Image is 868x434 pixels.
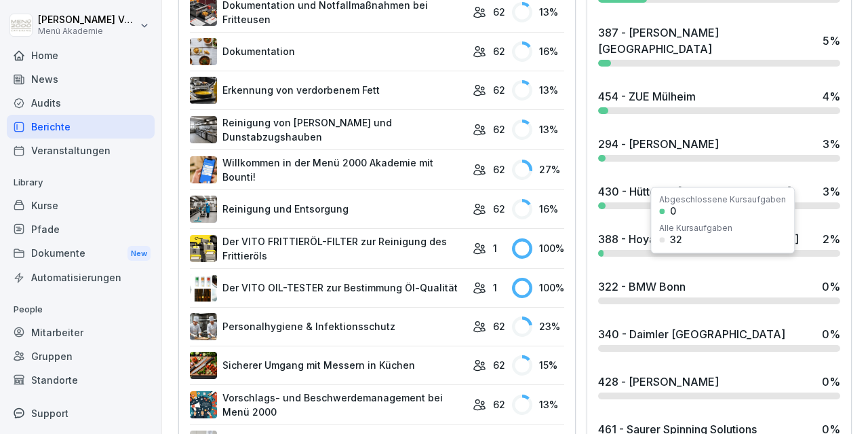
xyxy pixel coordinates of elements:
[7,241,155,266] div: Dokumente
[593,321,846,357] a: 340 - Daimler [GEOGRAPHIC_DATA]0%
[7,321,155,344] a: Mitarbeiter
[823,231,840,247] div: 2 %
[7,368,155,392] a: Standorte
[190,115,466,144] a: Reinigung von [PERSON_NAME] und Dunstabzugshauben
[512,278,564,298] div: 100 %
[598,374,719,390] div: 428 - [PERSON_NAME]
[38,26,137,36] p: Menü Akademie
[190,274,217,302] img: up30sq4qohmlf9oyka1pt50j.png
[7,401,155,425] div: Support
[823,136,840,152] div: 3 %
[7,43,155,67] a: Home
[493,5,505,19] p: 62
[190,196,466,223] a: Reinigung und Entsorgung
[659,224,732,232] div: Alle Kursaufgaben
[190,196,217,223] img: nskg7vq6i7f4obzkcl4brg5j.png
[823,88,840,105] div: 4 %
[7,241,155,266] a: DokumenteNew
[822,374,840,390] div: 0 %
[512,317,564,337] div: 23 %
[598,278,686,295] div: 322 - BMW Bonn
[190,235,217,262] img: lxawnajjsce9vyoprlfqagnf.png
[493,44,505,58] p: 62
[512,41,564,62] div: 16 %
[190,77,217,104] img: vqex8dna0ap6n9z3xzcqrj3m.png
[493,397,505,412] p: 62
[598,183,791,200] div: 430 - Hüttenes [GEOGRAPHIC_DATA]
[493,162,505,177] p: 62
[7,115,155,139] a: Berichte
[598,136,719,152] div: 294 - [PERSON_NAME]
[512,395,564,415] div: 13 %
[512,120,564,140] div: 13 %
[190,352,217,379] img: bnqppd732b90oy0z41dk6kj2.png
[190,38,217,65] img: jg117puhp44y4en97z3zv7dk.png
[512,160,564,180] div: 27 %
[512,199,564,219] div: 16 %
[670,235,682,245] div: 32
[822,278,840,295] div: 0 %
[190,77,466,104] a: Erkennung von verdorbenem Fett
[190,352,466,379] a: Sicherer Umgang mit Messern in Küchen
[493,83,505,97] p: 62
[593,273,846,310] a: 322 - BMW Bonn0%
[493,202,505,216] p: 62
[7,299,155,321] p: People
[7,172,155,194] p: Library
[823,33,840,49] div: 5 %
[38,14,137,26] p: [PERSON_NAME] Vonau
[7,217,155,241] a: Pfade
[593,83,846,120] a: 454 - ZUE Mülheim4%
[7,194,155,217] a: Kurse
[598,326,785,342] div: 340 - Daimler [GEOGRAPHIC_DATA]
[598,24,816,57] div: 387 - [PERSON_NAME] [GEOGRAPHIC_DATA]
[493,319,505,333] p: 62
[190,156,466,184] a: Willkommen in der Menü 2000 Akademie mit Bounti!
[493,122,505,137] p: 62
[512,238,564,259] div: 100 %
[593,225,846,262] a: 388 - Hoya Lens [GEOGRAPHIC_DATA]2%
[190,156,217,183] img: xh3bnih80d1pxcetv9zsuevg.png
[7,139,155,162] a: Veranstaltungen
[593,130,846,167] a: 294 - [PERSON_NAME]3%
[512,2,564,22] div: 13 %
[659,196,786,204] div: Abgeschlossene Kursaufgaben
[598,88,696,105] div: 454 - ZUE Mülheim
[190,313,466,340] a: Personalhygiene & Infektionsschutz
[512,355,564,376] div: 15 %
[593,178,846,215] a: 430 - Hüttenes [GEOGRAPHIC_DATA]3%
[822,326,840,342] div: 0 %
[493,358,505,372] p: 62
[493,241,497,255] p: 1
[127,246,151,261] div: New
[190,274,466,302] a: Der VITO OIL-TESTER zur Bestimmung Öl-Qualität
[190,391,217,418] img: m8bvy8z8kneahw7tpdkl7btm.png
[512,80,564,101] div: 13 %
[598,231,799,247] div: 388 - Hoya Lens [GEOGRAPHIC_DATA]
[593,368,846,405] a: 428 - [PERSON_NAME]0%
[7,266,155,289] a: Automatisierungen
[190,391,466,419] a: Vorschlags- und Beschwerdemanagement bei Menü 2000
[670,206,676,216] div: 0
[493,281,497,295] p: 1
[823,183,840,200] div: 3 %
[7,67,155,91] a: News
[190,234,466,263] a: Der VITO FRITTIERÖL-FILTER zur Reinigung des Frittieröls
[593,19,846,72] a: 387 - [PERSON_NAME] [GEOGRAPHIC_DATA]5%
[190,38,466,65] a: Dokumentation
[7,91,155,115] a: Audits
[190,116,217,143] img: mfnj94a6vgl4cypi86l5ezmw.png
[7,344,155,368] a: Gruppen
[190,313,217,340] img: tq1iwfpjw7gb8q143pboqzza.png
